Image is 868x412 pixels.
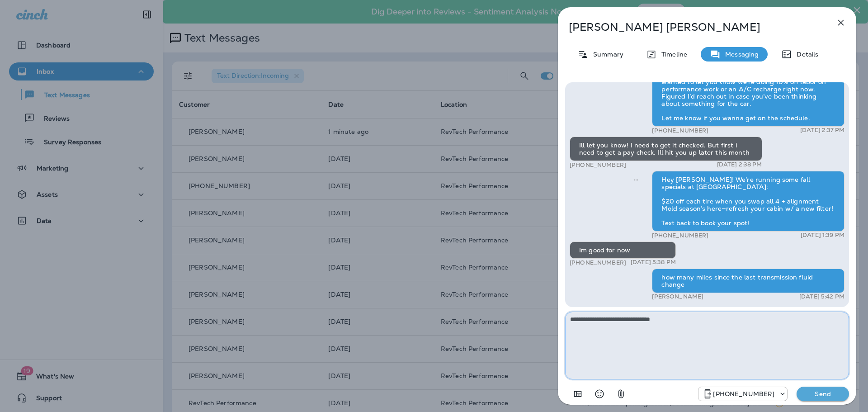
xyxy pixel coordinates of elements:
[652,66,844,127] div: Hey [PERSON_NAME], it’s Rino from RevTech — just wanted to let you know we’re doing 10% off labor...
[569,385,587,403] button: Add in a premade template
[799,293,844,300] p: [DATE] 5:42 PM
[800,127,844,134] p: [DATE] 2:37 PM
[589,51,623,58] p: Summary
[792,51,818,58] p: Details
[721,51,759,58] p: Messaging
[570,242,676,259] div: Im good for now
[569,21,816,33] p: [PERSON_NAME] [PERSON_NAME]
[801,232,844,239] p: [DATE] 1:39 PM
[652,232,708,239] p: [PHONE_NUMBER]
[713,390,774,398] p: [PHONE_NUMBER]
[652,171,844,232] div: Hey [PERSON_NAME]! We’re running some fall specials at [GEOGRAPHIC_DATA]: $20 off each tire when ...
[717,161,762,168] p: [DATE] 2:38 PM
[631,259,676,266] p: [DATE] 5:38 PM
[652,127,708,134] p: [PHONE_NUMBER]
[570,259,626,266] p: [PHONE_NUMBER]
[634,175,638,183] span: Sent
[652,269,844,293] div: how many miles since the last transmission fluid change
[652,293,703,300] p: [PERSON_NAME]
[657,51,687,58] p: Timeline
[797,387,849,401] button: Send
[590,385,609,403] button: Select an emoji
[698,388,787,399] div: +1 (571) 520-7309
[804,390,842,398] p: Send
[570,161,626,169] p: [PHONE_NUMBER]
[570,137,762,161] div: Ill let you know! I need to get it checked. But first i need to get a pay check. Ill hit you up l...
